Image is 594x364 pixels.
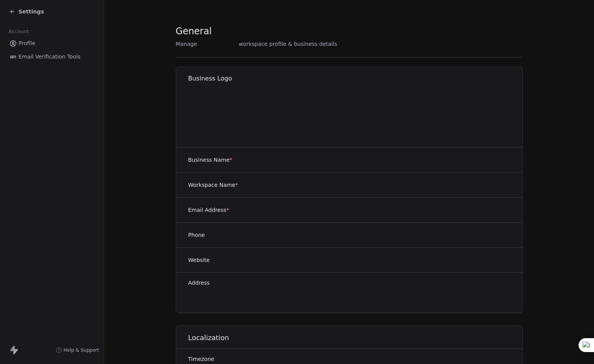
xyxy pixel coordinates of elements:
[56,347,99,353] a: Help & Support
[176,25,212,37] span: General
[188,231,205,239] label: Phone
[188,156,232,164] label: Business Name
[19,8,44,15] span: Settings
[5,26,32,37] span: Account
[64,347,99,353] span: Help & Support
[188,181,238,189] label: Workspace Name
[19,39,35,47] span: Profile
[239,40,337,48] span: workspace profile & business details
[9,8,44,15] a: Settings
[6,37,98,50] a: Profile
[6,50,98,63] a: Email Verification Tools
[188,279,210,287] label: Address
[176,40,197,48] span: Manage
[188,74,523,83] h1: Business Logo
[188,333,523,342] h1: Localization
[188,355,299,363] label: Timezone
[188,206,229,214] label: Email Address
[19,53,81,61] span: Email Verification Tools
[188,256,210,264] label: Website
